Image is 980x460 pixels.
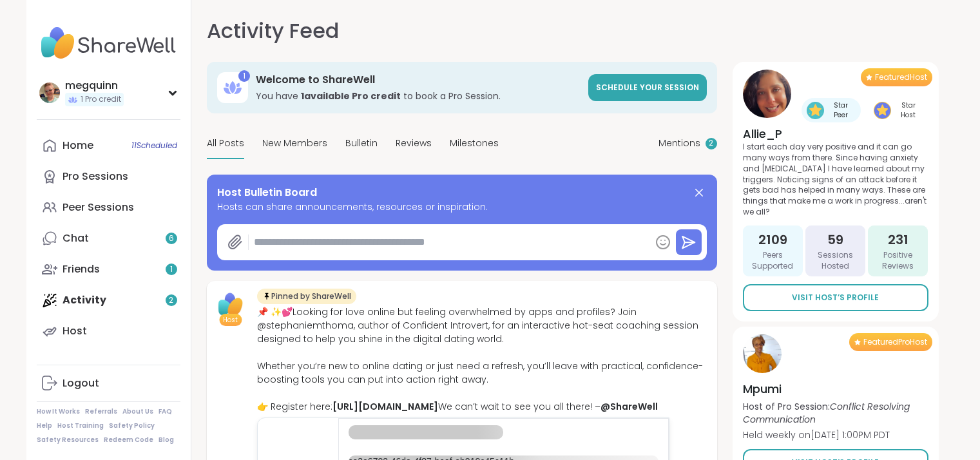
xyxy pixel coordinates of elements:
[37,130,180,161] a: Home11Scheduled
[758,231,787,249] span: 2109
[743,284,928,311] a: Visit Host’s Profile
[894,101,923,120] span: Star Host
[62,139,93,153] div: Home
[743,428,928,441] p: Held weekly on [DATE] 1:00PM PDT
[792,292,879,303] span: Visit Host’s Profile
[257,289,356,304] div: Pinned by ShareWell
[217,185,317,200] span: Host Bulletin Board
[37,254,180,285] a: Friends1
[748,250,798,272] span: Peers Supported
[257,305,709,414] div: 📌 ✨💕Looking for love online but feeling overwhelmed by apps and profiles? Join @stephaniemthoma, ...
[104,436,153,445] a: Redeem Code
[207,15,339,46] h1: Activity Feed
[223,315,238,325] span: Host
[62,169,128,184] div: Pro Sessions
[743,126,928,142] h4: Allie_P
[159,436,174,445] a: Blog
[169,233,174,244] span: 6
[709,138,713,149] span: 2
[301,90,401,102] b: 1 available Pro credit
[396,137,432,150] span: Reviews
[238,70,250,82] div: 1
[743,334,782,373] img: Mpumi
[658,137,700,150] span: Mentions
[875,72,927,82] span: Featured Host
[62,262,100,276] div: Friends
[62,200,134,215] div: Peer Sessions
[85,407,117,416] a: Referrals
[81,94,121,105] span: 1 Pro credit
[57,421,104,430] a: Host Training
[37,192,180,223] a: Peer Sessions
[743,400,910,426] i: Conflict Resolving Communication
[131,140,177,151] span: 11 Scheduled
[345,137,378,150] span: Bulletin
[743,142,928,218] p: I start each day very positive and it can go many ways from there. Since having anxiety and [MEDI...
[743,400,928,426] p: Host of Pro Session:
[256,73,581,87] h3: Welcome to ShareWell
[256,90,581,102] h3: You have to book a Pro Session.
[37,223,180,254] a: Chat6
[37,21,180,66] img: ShareWell Nav Logo
[743,70,791,118] img: Allie_P
[349,425,504,439] p: ca3e6702-46da-4f87-beaf-eb010c45c11b
[827,101,856,120] span: Star Peer
[65,79,124,93] div: megquinn
[39,82,60,103] img: megquinn
[807,102,824,119] img: Star Peer
[874,102,891,119] img: Star Host
[600,400,658,413] a: @ShareWell
[62,231,89,245] div: Chat
[262,137,327,150] span: New Members
[217,200,707,214] span: Hosts can share announcements, resources or inspiration.
[109,421,155,430] a: Safety Policy
[37,421,52,430] a: Help
[37,436,99,445] a: Safety Resources
[215,289,247,321] img: ShareWell
[596,82,699,93] span: Schedule your session
[450,137,499,150] span: Milestones
[827,231,843,249] span: 59
[159,407,172,416] a: FAQ
[207,137,244,150] span: All Posts
[62,324,87,338] div: Host
[170,264,173,275] span: 1
[811,250,860,272] span: Sessions Hosted
[37,161,180,192] a: Pro Sessions
[37,368,180,399] a: Logout
[332,400,438,413] a: [URL][DOMAIN_NAME]
[62,376,99,390] div: Logout
[863,337,927,347] span: Featured Pro Host
[37,407,80,416] a: How It Works
[37,316,180,347] a: Host
[743,381,928,397] h4: Mpumi
[122,407,153,416] a: About Us
[888,231,908,249] span: 231
[873,250,923,272] span: Positive Reviews
[588,74,707,101] a: Schedule your session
